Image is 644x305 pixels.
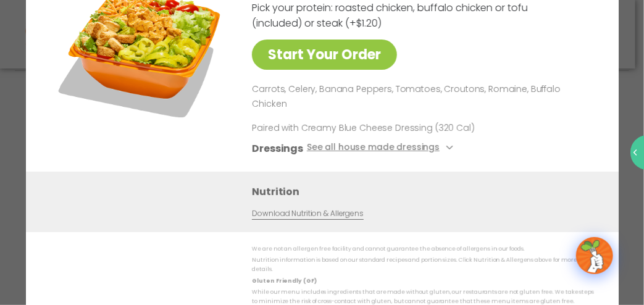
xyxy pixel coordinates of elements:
p: We are not an allergen free facility and cannot guarantee the absence of allergens in our foods. [252,244,594,254]
h3: Nutrition [252,184,600,199]
h3: Dressings [252,141,303,156]
a: Download Nutrition & Allergens [252,208,363,220]
p: Nutrition information is based on our standard recipes and portion sizes. Click Nutrition & Aller... [252,256,594,275]
strong: Gluten Friendly (GF) [252,277,316,285]
a: Start Your Order [252,40,397,70]
p: Carrots, Celery, Banana Peppers, Tomatoes, Croutons, Romaine, Buffalo Chicken [252,82,589,112]
p: Paired with Creamy Blue Cheese Dressing (320 Cal) [252,122,480,135]
button: See all house made dressings [306,141,456,156]
img: wpChatIcon [577,238,612,273]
